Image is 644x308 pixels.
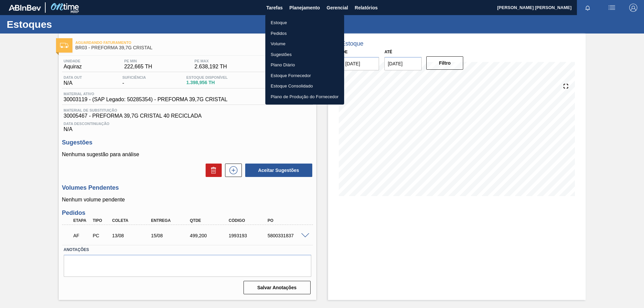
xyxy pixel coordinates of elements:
a: Estoque Fornecedor [265,70,344,81]
a: Estoque Consolidado [265,81,344,91]
a: Pedidos [265,28,344,39]
a: Sugestões [265,49,344,60]
a: Plano de Produção do Fornecedor [265,91,344,102]
a: Plano Diário [265,60,344,70]
a: Volume [265,39,344,49]
a: Estoque [265,17,344,28]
